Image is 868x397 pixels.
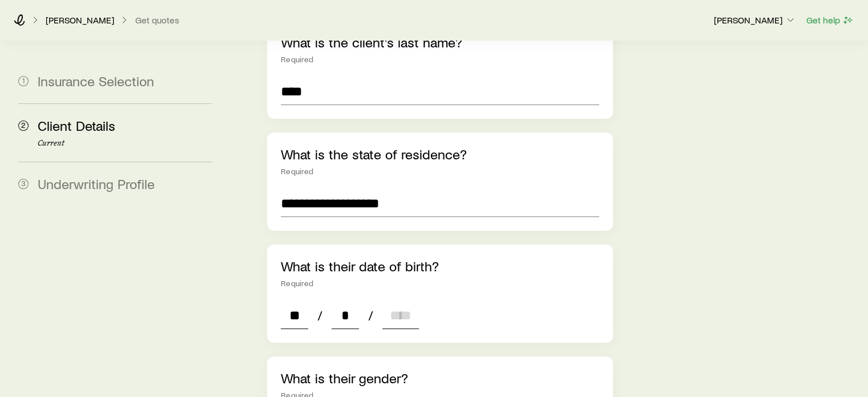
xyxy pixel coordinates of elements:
p: [PERSON_NAME] [714,14,796,26]
div: Required [281,279,599,288]
button: [PERSON_NAME] [713,14,797,27]
span: Underwriting Profile [38,175,155,192]
span: 2 [18,121,29,131]
div: Required [281,55,599,64]
p: What is the state of residence? [281,146,599,162]
p: [PERSON_NAME] [46,14,114,26]
span: 3 [18,179,29,189]
span: Client Details [38,117,115,134]
button: Get help [806,14,854,27]
p: What is their gender? [281,370,599,386]
span: 1 [18,76,29,86]
div: Required [281,167,599,176]
button: Get quotes [135,15,180,26]
p: Current [38,139,212,148]
span: Insurance Selection [38,73,154,89]
span: / [313,307,327,323]
p: What is the client's last name? [281,34,599,50]
span: / [364,307,378,323]
p: What is their date of birth? [281,258,599,274]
